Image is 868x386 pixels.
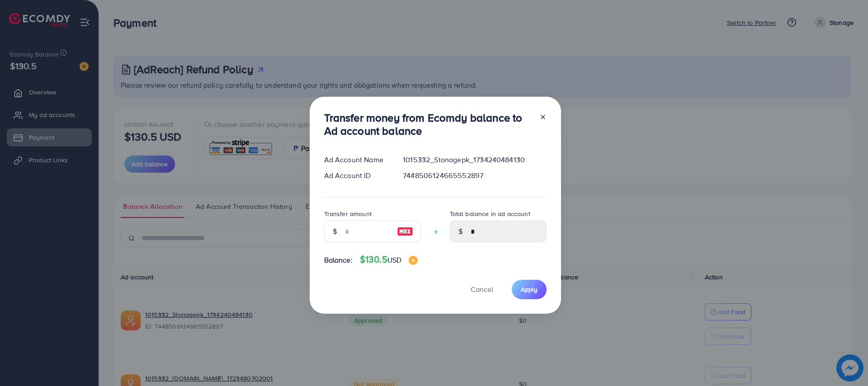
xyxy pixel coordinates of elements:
[471,284,493,294] span: Cancel
[324,255,353,265] span: Balance:
[396,170,553,181] div: 7448506124665552897
[396,155,553,165] div: 1015332_Stonagepk_1734240484130
[521,285,538,294] span: Apply
[459,280,505,299] button: Cancel
[317,155,396,165] div: Ad Account Name
[387,255,401,265] span: USD
[317,170,396,181] div: Ad Account ID
[397,226,413,237] img: image
[450,209,530,218] label: Total balance in ad account
[409,256,418,265] img: image
[324,209,372,218] label: Transfer amount
[324,111,532,137] h3: Transfer money from Ecomdy balance to Ad account balance
[360,254,418,265] h4: $130.5
[512,280,547,299] button: Apply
